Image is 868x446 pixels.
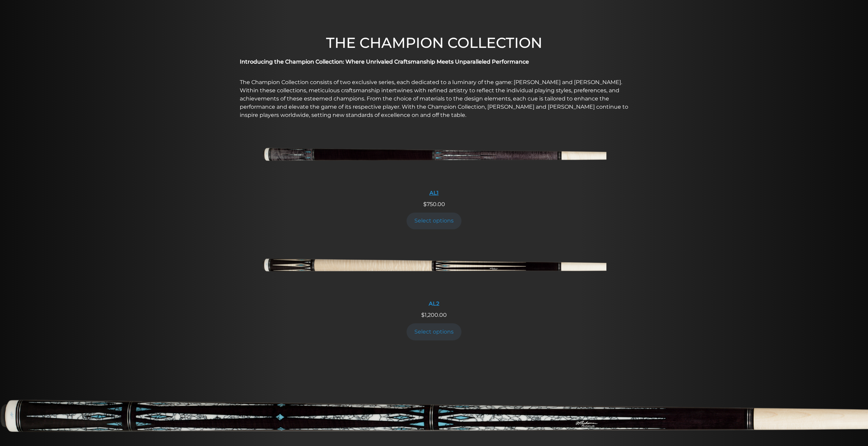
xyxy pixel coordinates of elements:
span: 1,200.00 [421,312,447,318]
span: $ [421,312,425,318]
img: AL2 [262,239,606,296]
a: Add to cart: “AL1” [407,213,462,229]
span: $ [423,201,427,207]
strong: Introducing the Champion Collection: Where Unrivaled Craftsmanship Meets Unparalleled Performance [240,58,529,65]
img: AL1 [262,128,606,186]
a: AL1 AL1 [262,128,606,200]
a: AL2 AL2 [262,239,606,311]
div: AL1 [262,190,606,196]
span: 750.00 [423,201,445,207]
p: The Champion Collection consists of two exclusive series, each dedicated to a luminary of the gam... [240,78,629,119]
div: AL2 [262,300,606,307]
a: Add to cart: “AL2” [407,323,462,340]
